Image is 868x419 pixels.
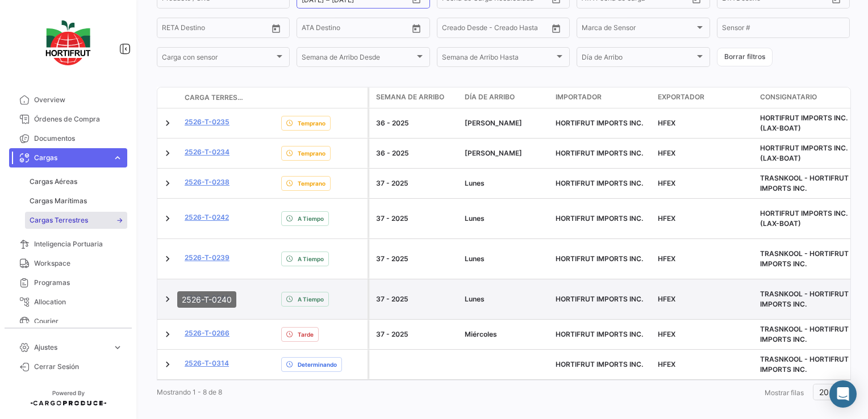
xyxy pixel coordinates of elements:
datatable-header-cell: Día de Arribo [460,87,551,108]
span: Día de Arribo [465,92,515,102]
span: HFEX [658,330,675,338]
span: TRASNKOOL - HORTIFRUT IMPORTS INC. [760,174,849,192]
a: Expand/Collapse Row [162,329,173,340]
span: Importador [556,92,602,102]
a: Inteligencia Portuaria [9,234,127,254]
span: A Tiempo [298,214,324,223]
span: HFEX [658,119,675,127]
a: 2526-T-0242 [185,212,229,223]
a: Órdenes de Compra [9,110,127,129]
a: Documentos [9,129,127,148]
div: 37 - 2025 [376,213,456,224]
a: 2526-T-0238 [185,177,229,187]
span: Cargas Terrestres [30,215,88,225]
span: TRASNKOOL - HORTIFRUT IMPORTS INC. [760,355,849,374]
div: 36 - 2025 [376,118,456,128]
a: Expand/Collapse Row [162,253,173,265]
span: Semana de Arribo Hasta [442,55,554,63]
a: Cargas Terrestres [25,212,127,229]
span: Documentos [34,133,123,144]
a: Allocation [9,292,127,312]
span: HORTIFRUT IMPORTS INC. [556,149,643,157]
span: A Tiempo [298,295,324,304]
a: 2526-T-0239 [185,253,229,263]
a: 2526-T-0266 [185,328,229,338]
span: Workspace [34,258,123,269]
div: [PERSON_NAME] [465,118,546,128]
div: Lunes [465,213,546,224]
span: HORTIFRUT IMPORTS INC. [556,360,643,368]
a: Expand/Collapse Row [162,148,173,159]
span: HORTIFRUT IMPORTS INC. [556,179,643,187]
div: Abrir Intercom Messenger [829,380,857,408]
span: 20 [819,387,829,397]
span: HORTIFRUT IMPORTS INC. (LAX-BOAT) [760,144,848,162]
span: HFEX [658,254,675,263]
input: Creado Desde [442,26,487,33]
datatable-header-cell: Estado de Envio [277,93,368,102]
span: Consignatario [760,92,817,102]
span: Ajustes [34,342,108,353]
img: logo-hortifrut.svg [40,14,97,72]
span: Temprano [298,179,325,188]
span: Mostrar filas [765,388,804,397]
a: Expand/Collapse Row [162,213,173,224]
a: Cargas Aéreas [25,173,127,190]
span: HORTIFRUT IMPORTS INC. [556,330,643,338]
span: Marca de Sensor [582,26,694,33]
div: 37 - 2025 [376,329,456,340]
span: Tarde [298,330,314,339]
div: Lunes [465,178,546,188]
span: Órdenes de Compra [34,114,123,124]
span: HFEX [658,179,675,187]
a: Expand/Collapse Row [162,359,173,370]
a: Expand/Collapse Row [162,178,173,189]
span: HORTIFRUT IMPORTS INC. [556,119,643,127]
span: Inteligencia Portuaria [34,239,123,249]
span: Allocation [34,297,123,307]
span: HFEX [658,214,675,223]
div: Lunes [465,294,546,304]
span: Cargas Aéreas [30,177,77,187]
a: Cargas Marítimas [25,192,127,209]
datatable-header-cell: Semana de Arribo [369,87,460,108]
span: HORTIFRUT IMPORTS INC. [556,295,643,303]
div: Miércoles [465,329,546,340]
span: Overview [34,95,123,105]
span: Mostrando 1 - 8 de 8 [157,388,222,396]
a: 2526-T-0234 [185,147,229,157]
input: Creado Hasta [495,26,546,33]
button: Open calendar [268,20,285,37]
span: HFEX [658,149,675,157]
datatable-header-cell: Carga Terrestre # [180,88,248,107]
span: Determinando [298,360,337,369]
span: Semana de Arribo [376,92,444,102]
span: HORTIFRUT IMPORTS INC. [556,214,643,223]
span: Carga Terrestre # [185,93,244,103]
button: Open calendar [408,20,425,37]
span: A Tiempo [298,254,324,263]
span: TRASNKOOL - HORTIFRUT IMPORTS INC. [760,325,849,343]
span: Semana de Arribo Desde [302,55,414,63]
div: Lunes [465,254,546,264]
datatable-header-cell: Consignatario [756,87,858,108]
datatable-header-cell: Póliza [248,93,277,102]
span: HORTIFRUT IMPORTS INC. [556,254,643,263]
span: TRASNKOOL - HORTIFRUT IMPORTS INC. [760,249,849,268]
button: Open calendar [548,20,565,37]
a: 2526-T-0235 [185,117,229,127]
a: Expand/Collapse Row [162,294,173,305]
span: Programas [34,278,123,288]
a: Workspace [9,254,127,273]
div: 37 - 2025 [376,254,456,264]
span: Courier [34,316,123,326]
div: 2526-T-0240 [177,291,236,308]
input: ATA Hasta [344,26,395,33]
span: Carga con sensor [162,55,274,63]
span: expand_more [112,153,123,163]
span: Día de Arribo [582,55,694,63]
span: HFEX [658,295,675,303]
span: TRASNKOOL - HORTIFRUT IMPORTS INC. [760,290,849,308]
div: [PERSON_NAME] [465,148,546,158]
span: expand_more [112,342,123,353]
